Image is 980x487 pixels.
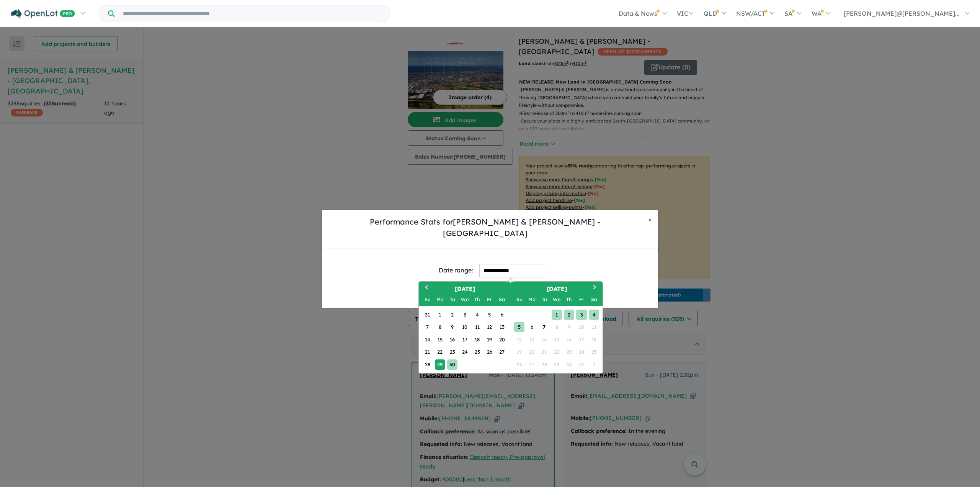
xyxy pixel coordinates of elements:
div: Choose Thursday, October 2nd, 2025 [564,310,574,320]
div: Choose Monday, September 1st, 2025 [435,310,445,320]
div: Choose Thursday, September 11th, 2025 [472,322,482,332]
div: Choose Wednesday, September 3rd, 2025 [459,310,470,320]
button: Previous Month [420,282,432,295]
div: Choose Saturday, September 20th, 2025 [497,335,507,345]
div: Thursday [564,294,574,305]
div: Not available Wednesday, October 22nd, 2025 [552,347,562,357]
div: Choose Monday, September 22nd, 2025 [435,347,445,357]
h5: Performance Stats for [PERSON_NAME] & [PERSON_NAME] - [GEOGRAPHIC_DATA] [328,216,642,239]
div: Not available Sunday, October 19th, 2025 [514,347,524,357]
div: Not available Friday, October 31st, 2025 [576,359,586,370]
div: Choose Monday, October 6th, 2025 [527,322,537,332]
div: Not available Wednesday, October 8th, 2025 [552,322,562,332]
div: Choose Friday, September 26th, 2025 [484,347,495,357]
div: Friday [484,294,495,305]
div: Choose Sunday, October 5th, 2025 [514,322,524,332]
div: Not available Friday, October 10th, 2025 [576,322,586,332]
div: Not available Saturday, October 11th, 2025 [589,322,599,332]
div: Choose Friday, September 5th, 2025 [484,310,495,320]
div: Monday [435,294,445,305]
div: Choose Sunday, September 21st, 2025 [422,347,433,357]
span: × [648,215,652,224]
div: Sunday [422,294,433,305]
h2: [DATE] [511,285,603,294]
div: Choose Tuesday, September 9th, 2025 [447,322,457,332]
div: Saturday [589,294,599,305]
div: Choose Saturday, October 4th, 2025 [589,310,599,320]
div: Choose Thursday, September 18th, 2025 [472,335,482,345]
div: Choose Friday, September 12th, 2025 [484,322,495,332]
div: Choose Saturday, September 6th, 2025 [497,310,507,320]
div: Choose Tuesday, October 7th, 2025 [539,322,549,332]
div: Not available Wednesday, October 15th, 2025 [552,335,562,345]
div: Not available Monday, October 13th, 2025 [527,335,537,345]
div: Not available Thursday, October 23rd, 2025 [564,347,574,357]
div: Not available Tuesday, October 14th, 2025 [539,335,549,345]
div: Not available Saturday, October 18th, 2025 [589,335,599,345]
div: Choose Saturday, September 13th, 2025 [497,322,507,332]
div: Choose Monday, September 15th, 2025 [435,335,445,345]
div: Monday [527,294,537,305]
div: Choose Wednesday, September 10th, 2025 [459,322,470,332]
div: Choose Tuesday, September 23rd, 2025 [447,347,457,357]
div: Choose Sunday, September 28th, 2025 [422,359,433,370]
div: Not available Friday, October 24th, 2025 [576,347,586,357]
div: Tuesday [447,294,457,305]
span: [PERSON_NAME]@[PERSON_NAME]... [844,10,960,17]
div: Not available Friday, October 17th, 2025 [576,335,586,345]
div: Choose Saturday, September 27th, 2025 [497,347,507,357]
div: Not available Monday, October 20th, 2025 [527,347,537,357]
div: Choose Friday, September 19th, 2025 [484,335,495,345]
div: Thursday [472,294,482,305]
div: Not available Tuesday, October 28th, 2025 [539,359,549,370]
div: Choose Thursday, September 4th, 2025 [472,310,482,320]
input: Try estate name, suburb, builder or developer [116,5,389,22]
div: Choose Tuesday, September 16th, 2025 [447,335,457,345]
div: Choose Tuesday, September 2nd, 2025 [447,310,457,320]
div: Choose Monday, September 8th, 2025 [435,322,445,332]
div: Choose Sunday, September 14th, 2025 [422,335,433,345]
div: Not available Sunday, October 26th, 2025 [514,359,524,370]
div: Choose Wednesday, October 1st, 2025 [552,310,562,320]
h2: [DATE] [419,285,511,294]
div: Choose Friday, October 3rd, 2025 [576,310,586,320]
div: Month October, 2025 [513,308,600,371]
div: Choose Sunday, September 7th, 2025 [422,322,433,332]
div: Month September, 2025 [421,308,508,371]
div: Friday [576,294,586,305]
div: Wednesday [552,294,562,305]
div: Not available Wednesday, October 29th, 2025 [552,359,562,370]
div: Choose Wednesday, September 24th, 2025 [459,347,470,357]
div: Sunday [514,294,524,305]
div: Choose Thursday, September 25th, 2025 [472,347,482,357]
div: Choose Sunday, August 31st, 2025 [422,310,433,320]
div: Wednesday [459,294,470,305]
div: Not available Thursday, October 30th, 2025 [564,359,574,370]
div: Choose Wednesday, September 17th, 2025 [459,335,470,345]
div: Not available Thursday, October 16th, 2025 [564,335,574,345]
div: Not available Thursday, October 9th, 2025 [564,322,574,332]
div: Not available Saturday, October 25th, 2025 [589,347,599,357]
div: Not available Saturday, November 1st, 2025 [589,359,599,370]
div: Not available Sunday, October 12th, 2025 [514,335,524,345]
div: Not available Tuesday, October 21st, 2025 [539,347,549,357]
button: Next Month [590,282,602,295]
div: Choose Monday, September 29th, 2025 [435,359,445,370]
div: Choose Tuesday, September 30th, 2025 [447,359,457,370]
div: Date range: [439,265,473,275]
div: Saturday [497,294,507,305]
img: Openlot PRO Logo White [11,9,75,19]
div: Not available Monday, October 27th, 2025 [527,359,537,370]
div: Choose Date [418,281,603,374]
div: Tuesday [539,294,549,305]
